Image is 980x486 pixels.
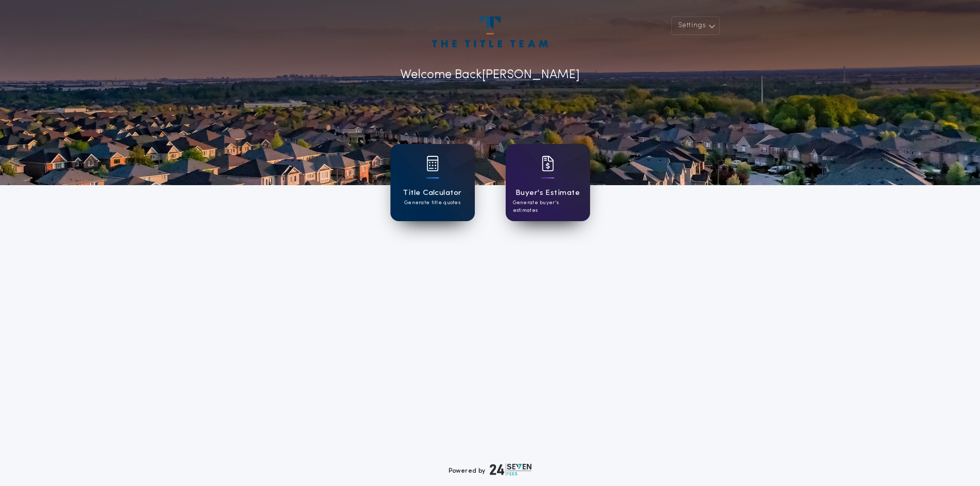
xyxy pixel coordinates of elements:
p: Generate title quotes [404,199,460,207]
a: card iconBuyer's EstimateGenerate buyer's estimates [506,144,590,221]
h1: Buyer's Estimate [515,187,580,199]
img: account-logo [432,16,547,47]
a: card iconTitle CalculatorGenerate title quotes [390,144,475,221]
p: Welcome Back [PERSON_NAME] [400,66,580,84]
button: Settings [671,16,720,35]
div: Powered by [449,463,532,476]
p: Generate buyer's estimates [513,199,583,214]
img: card icon [426,156,439,171]
img: card icon [542,156,554,171]
h1: Title Calculator [403,187,461,199]
img: logo [490,463,532,476]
